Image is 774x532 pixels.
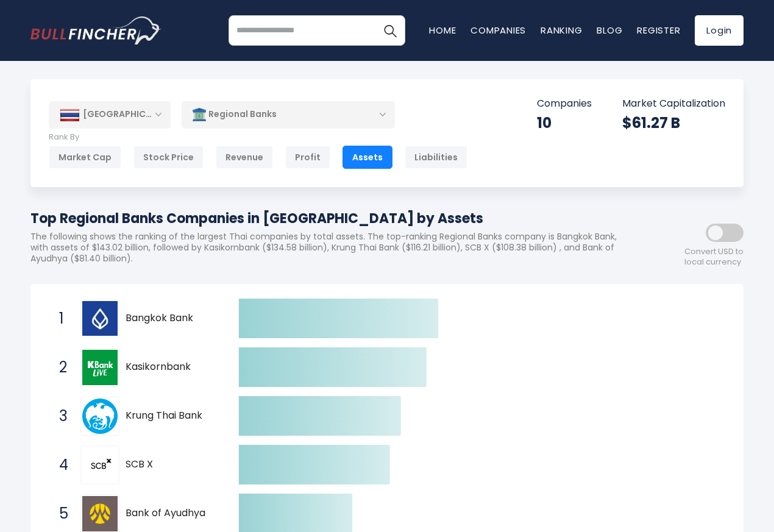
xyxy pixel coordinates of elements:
span: Bank of Ayudhya [126,507,218,520]
div: Liabilities [405,146,467,169]
div: Stock Price [133,146,204,169]
h1: Top Regional Banks Companies in [GEOGRAPHIC_DATA] by Assets [30,208,634,229]
div: Revenue [216,146,273,169]
span: 4 [53,455,65,475]
div: Regional Banks [182,101,395,129]
span: Kasikornbank [126,361,218,374]
div: Assets [343,146,392,169]
span: 5 [53,503,65,524]
p: Companies [537,98,592,110]
button: Search [375,15,405,46]
div: $61.27 B [622,113,725,132]
div: [GEOGRAPHIC_DATA] [49,101,171,128]
img: Krung Thai Bank [82,399,118,434]
a: Home [429,24,456,37]
a: Ranking [541,24,582,37]
img: Bank of Ayudhya [82,496,118,531]
a: Login [695,15,744,46]
span: Krung Thai Bank [126,410,218,422]
p: The following shows the ranking of the largest Thai companies by total assets. The top-ranking Re... [30,231,634,264]
p: Rank By [49,132,467,143]
span: SCB X [126,458,218,471]
img: SCB X [82,447,118,483]
span: Bangkok Bank [126,312,218,325]
a: Register [637,24,680,37]
a: Companies [470,24,526,37]
a: Blog [597,24,622,37]
p: Market Capitalization [622,98,725,110]
img: Kasikornbank [82,350,118,385]
div: 10 [537,113,592,132]
span: Convert USD to local currency [684,247,744,268]
img: bullfincher logo [30,16,162,44]
span: 1 [53,308,65,329]
span: 2 [53,357,65,378]
a: Go to homepage [30,16,162,44]
div: Market Cap [49,146,121,169]
div: Profit [285,146,330,169]
span: 3 [53,406,65,427]
img: Bangkok Bank [82,301,118,336]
